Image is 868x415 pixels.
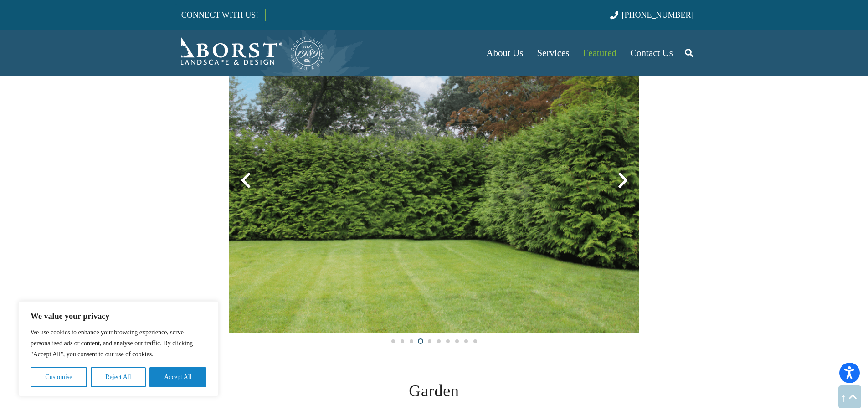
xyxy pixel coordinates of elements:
a: Back to top [838,385,861,408]
button: Customise [31,367,87,387]
span: About Us [486,47,523,58]
span: Services [537,47,569,58]
button: Accept All [149,367,206,387]
a: Featured [576,30,623,76]
a: CONNECT WITH US! [175,4,265,26]
p: We value your privacy [31,311,206,322]
a: [PHONE_NUMBER] [610,10,693,20]
a: Services [530,30,576,76]
button: Reject All [91,367,146,387]
a: Contact Us [623,30,680,76]
a: Borst-Logo [175,35,326,71]
a: About Us [479,30,530,76]
p: We use cookies to enhance your browsing experience, serve personalised ads or content, and analys... [31,327,206,360]
span: Featured [583,47,616,58]
span: [PHONE_NUMBER] [622,10,694,20]
a: Search [680,41,698,64]
h2: Garden [229,379,639,403]
span: Contact Us [630,47,673,58]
